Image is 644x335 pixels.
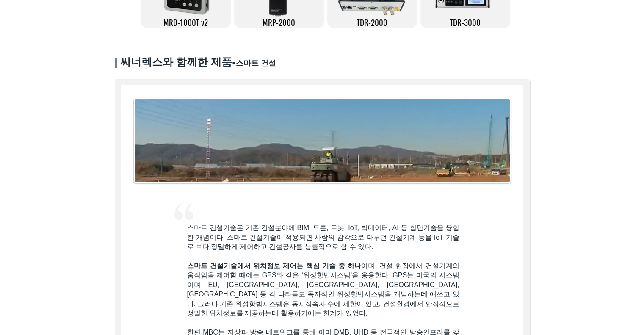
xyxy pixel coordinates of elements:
[263,16,295,28] span: MRP-2000
[357,16,387,28] span: TDR-2000
[163,16,208,28] span: MRD-1000T v2
[187,224,459,250] span: 스마트 건설기술은 기존 건설분야에 BIM, 드론, 로봇, IoT, 빅데이터, AI 등 첨단기술을 융합한 개념이다. 스마트 건설기술이 적용되면 사람의 감각으로 다루던 건설기계 ...
[236,59,276,67] span: 스마트 건설
[135,99,510,182] img: mbc 스마트 건설.JPG
[547,299,644,335] iframe: Wix Chat
[187,262,459,317] span: 이며, 건설 현장에서 건설기계의 움직임을 제어할 때에는 GPS와 같은 ‘위성항법시스템’을 응용한다. GPS는 미국의 시스템이며 EU, [GEOGRAPHIC_DATA], [GE...
[187,262,362,269] span: 스마트 건설기술에서 위치정보 제어는 핵심 기술 중 하나
[232,56,235,68] span: -
[450,16,481,28] span: TDR-3000
[115,56,232,68] span: ​| 씨너렉스와 함께한 제품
